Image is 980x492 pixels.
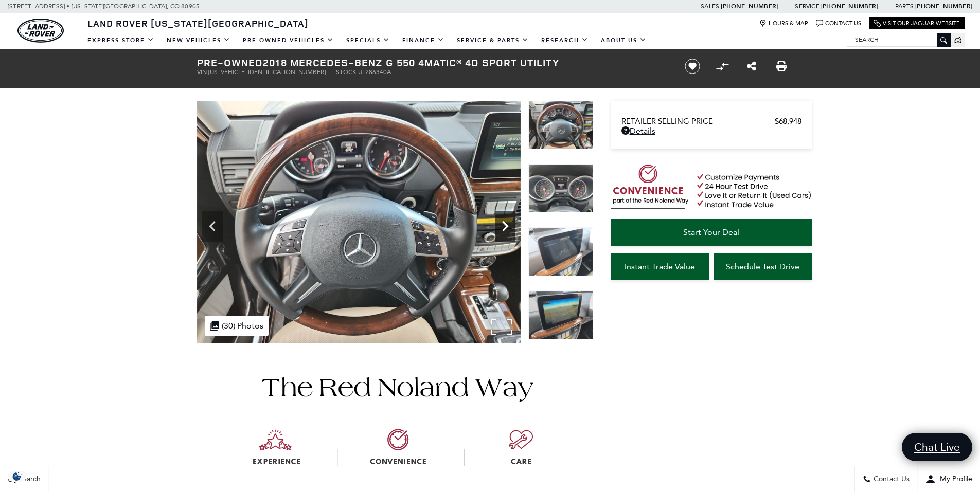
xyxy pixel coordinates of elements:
[205,316,269,336] div: (30) Photos
[701,3,719,10] span: Sales
[715,59,730,74] button: Compare Vehicle
[336,68,358,76] span: Stock:
[915,2,972,10] a: [PHONE_NUMBER]
[816,20,861,27] a: Contact Us
[621,117,801,126] a: Retailer Selling Price $68,948
[625,262,695,271] span: Instant Trade Value
[528,227,593,276] img: Used 2018 designo Mystic Blue Metallic Mercedes-Benz G 550 image 15
[396,31,451,49] a: Finance
[81,31,161,49] a: EXPRESS STORE
[747,60,756,72] a: Share this Pre-Owned 2018 Mercedes-Benz G 550 4MATIC® 4D Sport Utility
[528,101,593,150] img: Used 2018 designo Mystic Blue Metallic Mercedes-Benz G 550 image 13
[874,20,960,27] a: Visit Our Jaguar Website
[681,58,704,75] button: Save vehicle
[795,3,819,10] span: Service
[847,33,950,46] input: Search
[81,31,653,49] nav: Main Navigation
[902,433,972,461] a: Chat Live
[714,253,812,280] a: Schedule Test Drive
[611,219,812,246] a: Start Your Deal
[8,3,200,10] a: [STREET_ADDRESS] • [US_STATE][GEOGRAPHIC_DATA], CO 80905
[208,68,326,76] span: [US_VEHICLE_IDENTIFICATION_NUMBER]
[451,31,535,49] a: Service & Parts
[495,211,515,242] div: Next
[5,471,29,482] img: Opt-Out Icon
[775,117,801,126] span: $68,948
[202,211,223,242] div: Previous
[358,68,391,76] span: UL286340A
[776,60,787,72] a: Print this Pre-Owned 2018 Mercedes-Benz G 550 4MATIC® 4D Sport Utility
[340,31,396,49] a: Specials
[197,57,668,68] h1: 2018 Mercedes-Benz G 550 4MATIC® 4D Sport Utility
[721,2,778,10] a: [PHONE_NUMBER]
[17,19,64,43] img: Land Rover
[895,3,914,10] span: Parts
[528,164,593,213] img: Used 2018 designo Mystic Blue Metallic Mercedes-Benz G 550 image 14
[871,475,910,484] span: Contact Us
[197,68,208,76] span: VIN:
[726,262,799,271] span: Schedule Test Drive
[621,117,775,126] span: Retailer Selling Price
[621,126,801,136] a: Details
[5,471,29,482] section: Click to Open Cookie Consent Modal
[17,19,64,43] a: land-rover
[936,475,972,484] span: My Profile
[528,290,593,339] img: Used 2018 designo Mystic Blue Metallic Mercedes-Benz G 550 image 16
[237,31,340,49] a: Pre-Owned Vehicles
[197,101,521,343] img: Used 2018 designo Mystic Blue Metallic Mercedes-Benz G 550 image 13
[918,466,980,492] button: Open user profile menu
[81,17,315,29] a: Land Rover [US_STATE][GEOGRAPHIC_DATA]
[595,31,653,49] a: About Us
[161,31,237,49] a: New Vehicles
[759,20,808,27] a: Hours & Map
[197,56,263,69] strong: Pre-Owned
[821,2,878,10] a: [PHONE_NUMBER]
[683,227,739,237] span: Start Your Deal
[87,17,309,29] span: Land Rover [US_STATE][GEOGRAPHIC_DATA]
[535,31,595,49] a: Research
[611,253,709,280] a: Instant Trade Value
[909,440,965,454] span: Chat Live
